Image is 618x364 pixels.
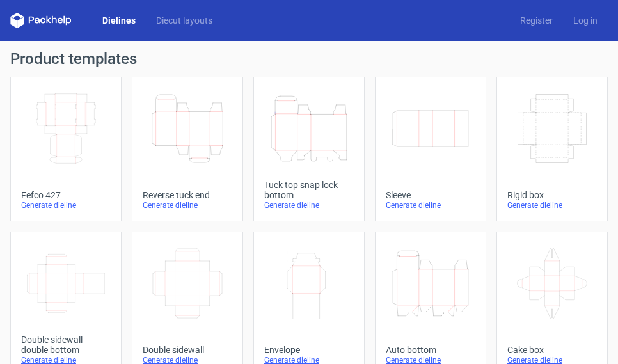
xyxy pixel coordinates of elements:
div: Auto bottom [386,345,475,355]
div: Sleeve [386,190,475,200]
div: Generate dieline [21,200,111,210]
div: Envelope [264,345,354,355]
div: Double sidewall [143,345,232,355]
a: Dielines [92,14,146,27]
div: Generate dieline [143,200,232,210]
h1: Product templates [10,51,608,67]
a: SleeveGenerate dieline [375,77,486,221]
a: Fefco 427Generate dieline [10,77,122,221]
div: Fefco 427 [21,190,111,200]
a: Reverse tuck endGenerate dieline [132,77,243,221]
a: Register [510,14,563,27]
a: Diecut layouts [146,14,223,27]
div: Generate dieline [507,200,597,210]
div: Generate dieline [264,200,354,210]
a: Tuck top snap lock bottomGenerate dieline [253,77,365,221]
a: Rigid boxGenerate dieline [496,77,608,221]
div: Cake box [507,345,597,355]
div: Rigid box [507,190,597,200]
a: Log in [563,14,608,27]
div: Reverse tuck end [143,190,232,200]
div: Double sidewall double bottom [21,335,111,355]
div: Generate dieline [386,200,475,210]
div: Tuck top snap lock bottom [264,180,354,200]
